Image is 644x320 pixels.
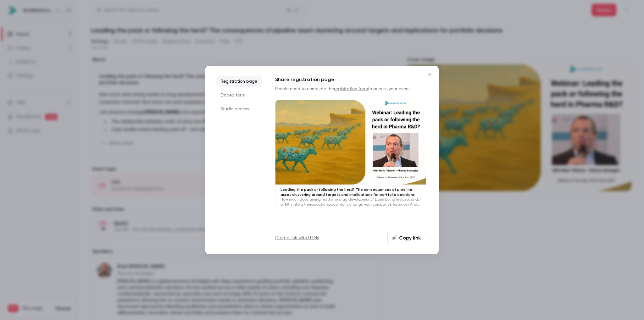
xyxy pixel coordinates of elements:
[280,197,421,207] p: How much does timing matter in drug development? Does being first, second, or fifth into a therap...
[275,100,426,210] a: Leading the pack or following the herd? The consequences of pipeline asset clustering around targ...
[275,76,426,83] h1: Share registration page
[275,235,319,241] a: Create link with UTMs
[215,90,263,101] li: Embed form
[215,76,263,87] li: Registration page
[215,103,263,115] li: Studio access
[280,187,421,197] p: Leading the pack or following the herd? The consequences of pipeline asset clustering around targ...
[424,68,436,81] button: Close
[275,86,426,92] p: People need to complete the to access your event
[387,232,426,244] button: Copy link
[334,87,368,91] a: registration form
